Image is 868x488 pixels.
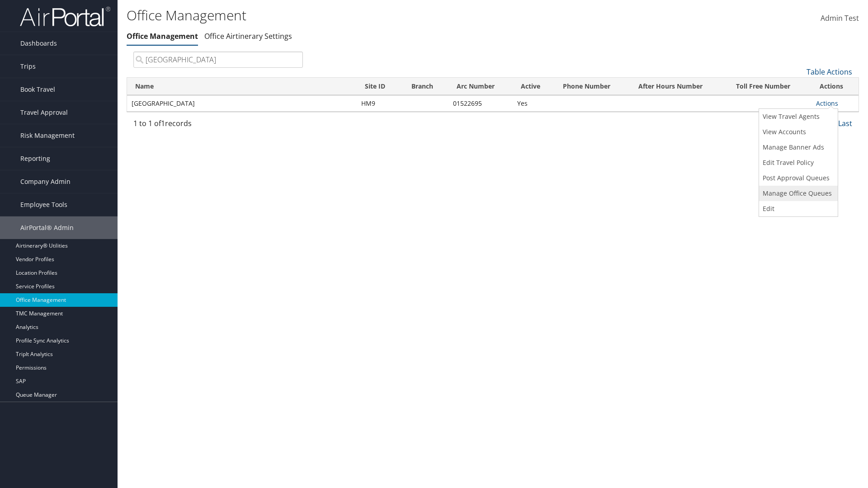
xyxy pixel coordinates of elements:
span: Risk Management [20,124,75,147]
span: Employee Tools [20,193,67,216]
span: Travel Approval [20,101,68,124]
span: Dashboards [20,32,57,55]
a: View Accounts [759,124,835,140]
input: Search [133,52,303,68]
h1: Office Management [127,6,615,25]
a: Actions [816,99,838,108]
th: Active: activate to sort column ascending [513,78,555,95]
a: Office Management [127,31,198,41]
a: Last [838,118,852,128]
th: Toll Free Number: activate to sort column ascending [728,78,811,95]
th: After Hours Number: activate to sort column ascending [630,78,728,95]
a: Post Approval Queues [759,170,835,186]
a: Manage Banner Ads [759,140,835,155]
th: Branch: activate to sort column ascending [403,78,448,95]
span: 1 [161,118,165,128]
a: Manage Office Queues [759,186,835,201]
th: Arc Number: activate to sort column ascending [448,78,513,95]
img: airportal-logo.png [20,6,110,27]
div: 1 to 1 of records [133,118,303,133]
a: Admin Test [821,5,859,33]
span: Trips [20,55,36,78]
td: Yes [513,95,555,112]
th: Site ID: activate to sort column ascending [357,78,403,95]
td: 01522695 [448,95,513,112]
a: Edit [759,201,835,216]
a: Table Actions [807,67,852,77]
span: Admin Test [821,13,859,23]
a: View Travel Agents [759,109,835,124]
a: Office Airtinerary Settings [204,31,292,41]
th: Actions [811,78,859,95]
td: [GEOGRAPHIC_DATA] [127,95,357,112]
span: Company Admin [20,170,71,193]
a: Edit Travel Policy [759,155,835,170]
td: HM9 [357,95,403,112]
span: Book Travel [20,78,55,101]
th: Phone Number: activate to sort column ascending [555,78,630,95]
th: Name: activate to sort column ascending [127,78,357,95]
span: Reporting [20,147,50,170]
span: AirPortal® Admin [20,216,74,239]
